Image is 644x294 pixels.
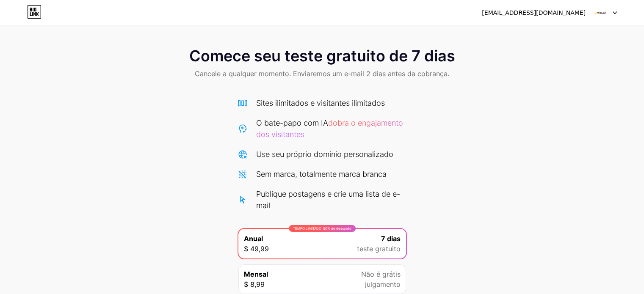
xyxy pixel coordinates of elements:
[256,170,387,179] font: Sem marca, totalmente marca branca
[256,190,400,210] font: Publique postagens e crie uma lista de e-mail
[256,99,385,107] font: Sites ilimitados e visitantes ilimitados
[195,69,449,78] font: Cancele a qualquer momento. Enviaremos um e-mail 2 dias antes da cobrança.
[482,9,586,16] font: [EMAIL_ADDRESS][DOMAIN_NAME]
[361,270,401,278] font: Não é grátis
[244,270,268,278] font: Mensal
[256,118,403,139] font: dobra o engajamento dos visitantes
[256,150,393,159] font: Use seu próprio domínio personalizado
[357,245,401,253] font: teste gratuito
[189,47,455,65] font: Comece seu teste gratuito de 7 dias
[381,234,401,243] font: 7 dias
[256,118,328,127] font: O bate-papo com IA
[592,5,608,21] img: Atendimento Poleza
[244,245,269,253] font: $ 49,99
[244,234,263,243] font: Anual
[244,280,265,289] font: $ 8,99
[293,226,351,231] font: TEMPO LIMITADO: 50% de desconto
[365,280,401,289] font: julgamento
